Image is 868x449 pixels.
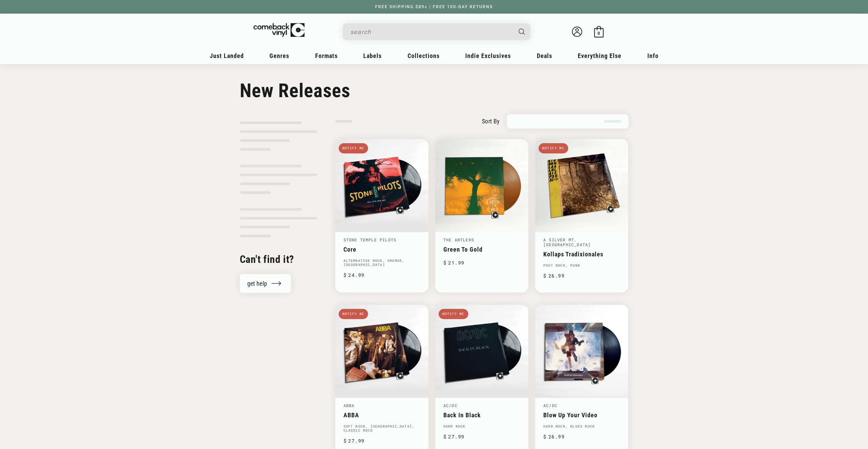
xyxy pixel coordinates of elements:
label: sort by [482,117,500,126]
a: The Antlers [443,237,474,242]
a: FREE SHIPPING $89+ | FREE 100-DAY RETURNS [368,4,500,9]
a: AC/DC [543,403,557,408]
span: Everything Else [578,52,621,59]
a: AC/DC [443,403,457,408]
a: ABBA [343,403,355,408]
span: Genres [269,52,289,59]
span: Collections [408,52,440,59]
h1: New Releases [240,79,629,102]
a: Stone Temple Pilots [343,237,397,242]
span: Labels [363,52,382,59]
span: Just Landed [210,52,244,59]
input: search [350,25,512,39]
a: Blow Up Your Video [543,411,620,419]
a: Green To Gold [443,246,520,253]
h2: Can't find it? [240,253,318,266]
span: Info [647,52,659,59]
span: Formats [315,52,338,59]
span: Indie Exclusives [465,52,511,59]
a: Back In Black [443,411,520,419]
a: ABBA [343,411,420,419]
a: get help [240,274,291,293]
button: Search [513,23,531,40]
span: 0 [598,31,600,36]
span: Deals [537,52,552,59]
a: Kollaps Tradixionales [543,251,620,258]
a: A Silver Mt. [GEOGRAPHIC_DATA] [543,237,591,247]
a: Core [343,246,420,253]
div: Search [343,23,530,40]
